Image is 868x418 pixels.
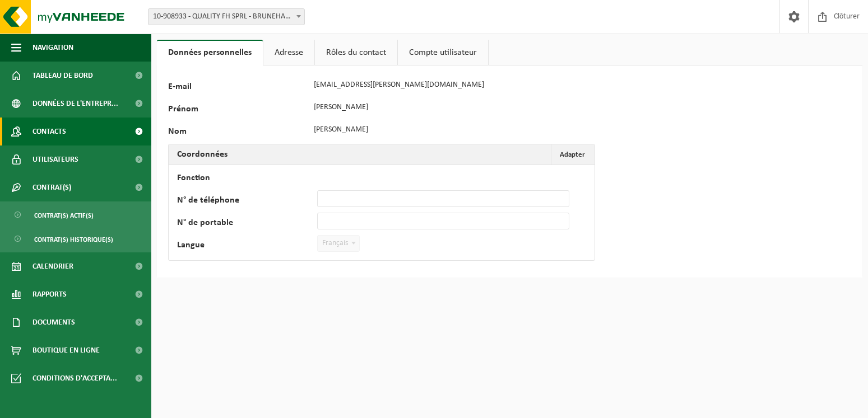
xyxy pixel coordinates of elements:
[398,40,488,65] a: Compte utilisateur
[263,40,314,65] a: Adresse
[34,229,113,250] span: Contrat(s) historique(s)
[148,8,305,25] span: 10-908933 - QUALITY FH SPRL - BRUNEHAUT
[33,173,71,201] span: Contrat(s)
[33,364,117,392] span: Conditions d'accepta...
[560,151,585,158] span: Adapter
[168,105,308,116] label: Prénom
[34,205,94,226] span: Contrat(s) actif(s)
[33,308,75,336] span: Documents
[157,40,263,65] a: Données personnelles
[33,34,73,62] span: Navigation
[33,62,93,90] span: Tableau de bord
[33,118,66,145] span: Contacts
[169,144,236,165] h2: Coordonnées
[168,127,308,138] label: Nom
[3,204,148,226] a: Contrat(s) actif(s)
[317,235,360,252] span: Français
[33,145,78,173] span: Utilisateurs
[177,173,317,185] label: Fonction
[33,336,100,364] span: Boutique en ligne
[177,196,317,207] label: N° de téléphone
[33,280,67,308] span: Rapports
[177,241,317,252] label: Langue
[318,236,359,251] span: Français
[168,82,308,93] label: E-mail
[148,9,304,25] span: 10-908933 - QUALITY FH SPRL - BRUNEHAUT
[177,218,317,229] label: N° de portable
[3,228,148,250] a: Contrat(s) historique(s)
[33,252,73,280] span: Calendrier
[551,144,593,165] button: Adapter
[315,40,397,65] a: Rôles du contact
[33,90,118,118] span: Données de l'entrepr...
